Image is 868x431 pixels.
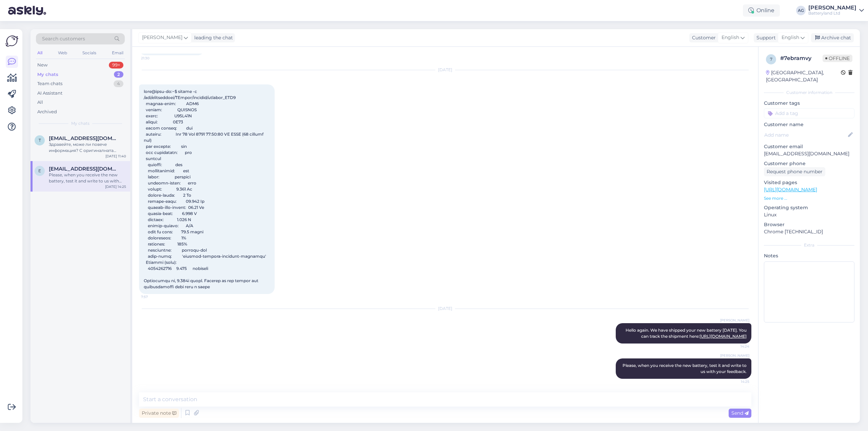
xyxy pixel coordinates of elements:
[808,5,856,11] div: [PERSON_NAME]
[57,48,68,57] div: Web
[114,80,123,87] div: 4
[37,80,62,87] div: Team chats
[37,90,62,97] div: AI Assistant
[764,228,854,235] p: Chrome [TECHNICAL_ID]
[141,294,166,299] span: 7:57
[139,409,179,418] div: Private note
[192,34,233,41] div: leading the chat
[764,90,854,96] div: Customer information
[105,184,126,189] div: [DATE] 14:25
[770,57,772,62] span: 7
[37,109,57,115] div: Archived
[139,67,751,73] div: [DATE]
[105,154,126,159] div: [DATE] 11:40
[689,34,716,41] div: Customer
[722,34,739,41] span: English
[823,55,852,62] span: Offline
[764,150,854,157] p: [EMAIL_ADDRESS][DOMAIN_NAME]
[724,344,749,349] span: 14:24
[49,135,119,141] span: Tent_ttt@abv.bg
[37,99,43,106] div: All
[623,363,748,374] span: Please, when you receive the new battery, test it and write to us with your feedback.
[38,168,41,173] span: e
[720,318,749,323] span: [PERSON_NAME]
[764,108,854,118] input: Add a tag
[808,11,856,16] div: Batteryland Ltd
[764,252,854,259] p: Notes
[114,71,123,78] div: 2
[764,211,854,218] p: Linux
[782,34,799,41] span: English
[731,410,749,416] span: Send
[37,71,58,78] div: My chats
[699,334,747,339] a: [URL][DOMAIN_NAME]
[111,48,125,57] div: Email
[36,48,44,57] div: All
[764,221,854,228] p: Browser
[811,33,854,42] div: Archive chat
[766,69,841,83] div: [GEOGRAPHIC_DATA], [GEOGRAPHIC_DATA]
[39,138,41,143] span: T
[743,4,780,17] div: Online
[764,179,854,186] p: Visited pages
[724,379,749,384] span: 14:25
[49,141,126,154] div: Здравейте, може ли повече информация? С оригиналната батерия ли ползвате прахосмукачката или със ...
[37,62,47,68] div: New
[764,195,854,201] p: See more ...
[764,143,854,150] p: Customer email
[764,167,825,176] div: Request phone number
[780,54,823,62] div: # 7ebramvy
[71,120,90,126] span: My chats
[764,100,854,107] p: Customer tags
[796,6,806,15] div: AG
[626,328,748,339] span: Hello again. We have shipped your new battery [DATE]. You can track the shipment here:
[142,34,182,41] span: [PERSON_NAME]
[764,187,817,193] a: [URL][DOMAIN_NAME]
[49,172,126,184] div: Please, when you receive the new battery, test it and write to us with your feedback.
[141,56,166,61] span: 21:30
[764,131,847,139] input: Add name
[720,353,749,358] span: [PERSON_NAME]
[764,160,854,167] p: Customer phone
[139,306,751,312] div: [DATE]
[109,62,123,68] div: 99+
[764,121,854,128] p: Customer name
[754,34,776,41] div: Support
[144,89,266,289] span: lore@ipsu-do:~$ sitame -c /adi/elitseddoei/TEmpor/incidid/utlabor_ETD9 magnaa-enim: ADM6 veniam: ...
[81,48,98,57] div: Socials
[764,242,854,248] div: Extra
[5,35,18,47] img: Askly Logo
[764,204,854,211] p: Operating system
[49,166,119,172] span: eduardharsing@yahoo.com
[42,35,85,42] span: Search customers
[808,5,864,16] a: [PERSON_NAME]Batteryland Ltd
